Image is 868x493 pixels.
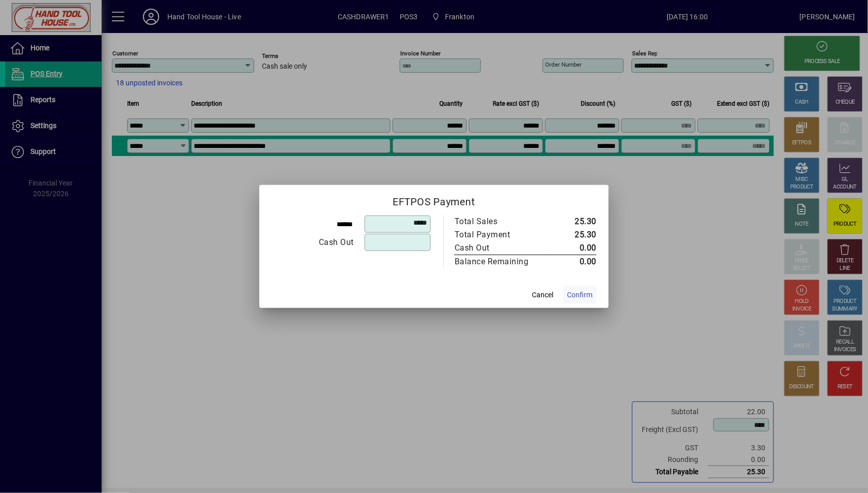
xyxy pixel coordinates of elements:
div: Balance Remaining [455,256,540,268]
span: Cancel [532,290,553,300]
div: Cash Out [455,242,540,254]
td: Total Sales [454,215,550,228]
h2: EFTPOS Payment [259,185,609,214]
button: Confirm [563,286,596,304]
td: 25.30 [550,228,596,241]
button: Cancel [526,286,559,304]
td: 0.00 [550,241,596,255]
td: Total Payment [454,228,550,241]
div: Cash Out [272,236,354,249]
td: 0.00 [550,255,596,269]
span: Confirm [567,290,592,300]
td: 25.30 [550,215,596,228]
